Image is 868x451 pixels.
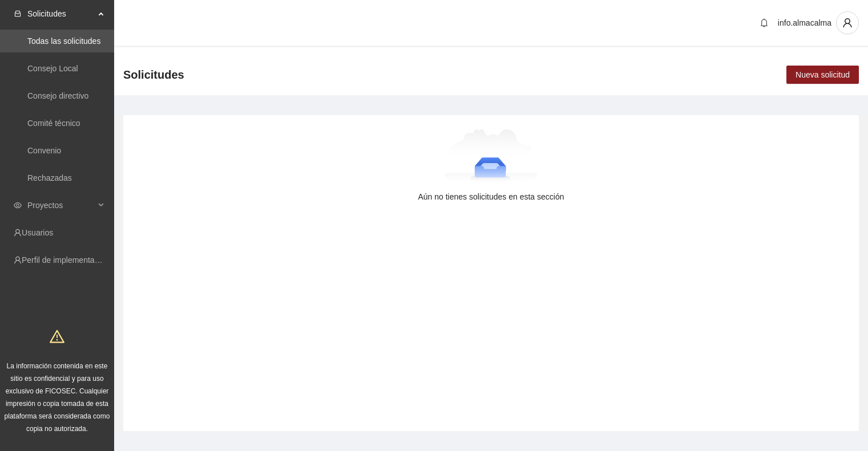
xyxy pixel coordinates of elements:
img: Aún no tienes solicitudes en esta sección [445,129,538,186]
span: info.almacalma [778,18,831,27]
a: Consejo directivo [27,91,88,100]
button: user [836,11,859,34]
span: warning [50,329,64,344]
span: Nueva solicitud [796,68,850,81]
a: Usuarios [22,228,53,237]
span: eye [14,201,22,209]
a: Perfil de implementadora [22,255,111,265]
div: Aún no tienes solicitudes en esta sección [142,190,841,203]
span: La información contenida en este sitio es confidencial y para uso exclusivo de FICOSEC. Cualquier... [5,362,110,433]
a: Todas las solicitudes [27,36,100,46]
a: Comité técnico [27,119,80,128]
span: Proyectos [27,194,95,217]
a: Consejo Local [27,64,78,73]
a: Convenio [27,146,61,155]
button: Nueva solicitud [786,66,859,84]
span: Solicitudes [123,66,184,84]
span: Solicitudes [27,2,95,25]
span: user [837,18,858,28]
button: bell [755,14,773,32]
span: inbox [14,10,22,18]
span: bell [756,18,773,27]
a: Rechazadas [27,173,72,182]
